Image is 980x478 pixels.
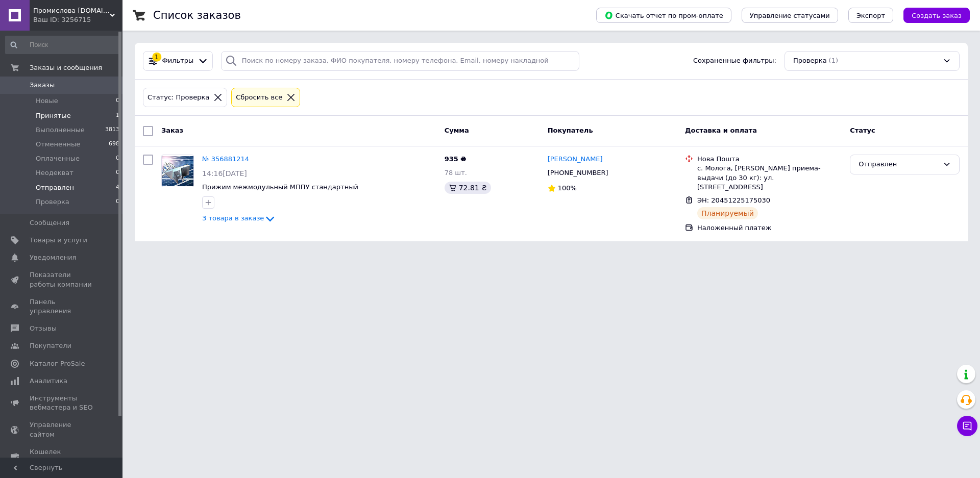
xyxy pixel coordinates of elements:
button: Скачать отчет по пром-оплате [596,8,731,23]
span: Скачать отчет по пром-оплате [604,11,723,20]
span: Доставка и оплата [685,127,757,134]
span: Фильтры [162,56,194,66]
a: Создать заказ [893,11,970,19]
span: Отмененные [36,140,80,149]
a: Прижим межмодульный МППУ стандартный [202,183,358,191]
span: Выполненные [36,125,85,135]
span: 698 [109,140,119,149]
div: Отправлен [859,159,939,170]
button: Создать заказ [903,8,970,23]
span: Каталог ProSale [30,359,85,368]
span: Сумма [445,127,469,134]
a: [PERSON_NAME] [548,155,603,164]
span: 0 [116,168,119,178]
span: 4 [116,183,119,192]
div: [PHONE_NUMBER] [546,166,610,180]
button: Управление статусами [742,8,838,23]
div: 72.81 ₴ [445,182,491,194]
span: Уведомления [30,253,76,262]
a: 3 товара в заказе [202,214,276,222]
span: Управление статусами [750,12,830,19]
div: Ваш ID: 3256715 [33,15,122,24]
div: Нова Пошта [697,155,842,164]
span: Оплаченные [36,154,80,163]
span: Промислова Комора.ua [33,6,110,15]
span: Статус [850,127,875,134]
span: 14:16[DATE] [202,169,247,178]
a: № 356881214 [202,155,249,163]
div: Статус: Проверка [145,92,211,103]
input: Поиск по номеру заказа, ФИО покупателя, номеру телефона, Email, номеру накладной [221,51,579,71]
span: Показатели работы компании [30,270,94,289]
span: 0 [116,197,119,207]
span: 3813 [105,125,119,135]
button: Чат с покупателем [957,416,977,436]
div: Наложенный платеж [697,223,842,233]
input: Поиск [5,36,120,54]
span: Товары и услуги [30,236,87,245]
div: с. Молога, [PERSON_NAME] приема-выдачи (до 30 кг): ул. [STREET_ADDRESS] [697,164,842,192]
span: (1) [829,57,838,64]
span: Покупатель [548,127,593,134]
h1: Список заказов [153,9,241,21]
span: Проверка [793,56,827,66]
span: Кошелек компании [30,447,94,466]
span: Панель управления [30,297,94,316]
div: 1 [152,53,161,62]
a: Фото товару [161,155,194,187]
span: 0 [116,96,119,106]
span: 100% [558,184,577,192]
span: Отзывы [30,324,57,333]
span: Экспорт [856,12,885,19]
span: 3 товара в заказе [202,214,264,222]
span: Принятые [36,111,71,120]
span: 935 ₴ [445,155,467,163]
button: Экспорт [848,8,893,23]
span: Заказ [161,127,183,134]
span: Инструменты вебмастера и SEO [30,394,94,412]
span: 1 [116,111,119,120]
span: Управление сайтом [30,420,94,439]
span: Проверка [36,197,69,207]
span: Заказы [30,81,55,90]
span: Отправлен [36,183,74,192]
span: Сообщения [30,218,69,228]
div: Планируемый [697,207,758,219]
div: Сбросить все [234,92,284,103]
span: Новые [36,96,58,106]
span: Неодекват [36,168,73,178]
span: 78 шт. [445,169,467,177]
span: Заказы и сообщения [30,63,102,72]
span: ЭН: 20451225175030 [697,196,770,204]
span: Покупатели [30,341,71,350]
span: Аналитика [30,376,67,386]
img: Фото товару [162,156,193,186]
span: Создать заказ [912,12,962,19]
span: 0 [116,154,119,163]
span: Сохраненные фильтры: [693,56,776,66]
